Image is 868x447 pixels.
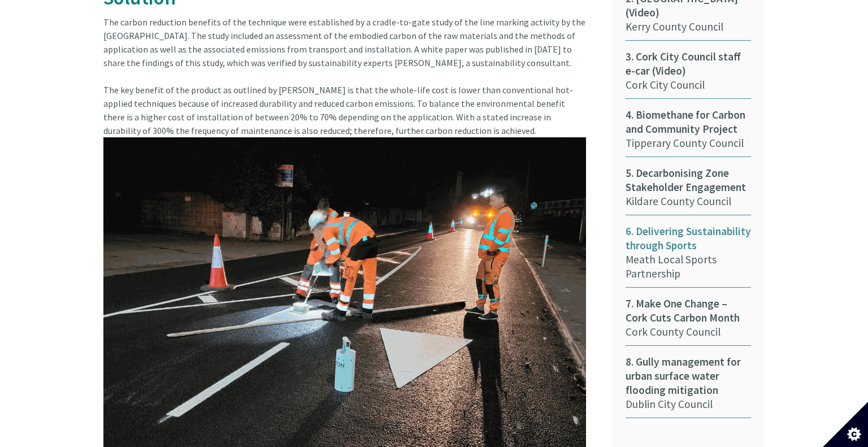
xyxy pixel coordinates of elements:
span: 5. Decarbonising Zone Stakeholder Engagement [626,166,751,194]
a: 3. Cork City Council staff e-car (Video)Cork City Council [626,50,751,99]
span: 8. Gully management for urban surface water flooding mitigation [626,355,751,397]
span: 4. Biomethane for Carbon and Community Project [626,108,751,136]
a: 5. Decarbonising Zone Stakeholder EngagementKildare County Council [626,166,751,215]
span: 6. Delivering Sustainability through Sports [626,224,751,253]
a: 7. Make One Change – Cork Cuts Carbon MonthCork County Council [626,297,751,346]
a: 6. Delivering Sustainability through SportsMeath Local Sports Partnership [626,224,751,288]
button: Set cookie preferences [823,402,868,447]
a: 8. Gully management for urban surface water flooding mitigationDublin City Council [626,355,751,418]
span: 3. Cork City Council staff e-car (Video) [626,50,751,78]
span: 7. Make One Change – Cork Cuts Carbon Month [626,297,751,325]
a: 4. Biomethane for Carbon and Community ProjectTipperary County Council [626,108,751,157]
